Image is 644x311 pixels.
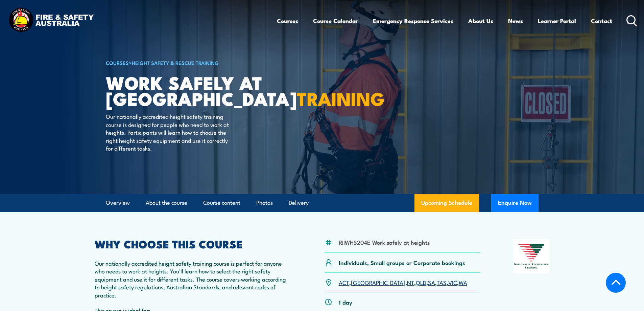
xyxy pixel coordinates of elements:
[351,278,405,286] a: [GEOGRAPHIC_DATA]
[339,259,465,266] p: Individuals, Small groups or Corporate bookings
[428,278,435,286] a: SA
[468,12,493,30] a: About Us
[373,12,453,30] a: Emergency Response Services
[256,194,273,212] a: Photos
[297,84,385,112] strong: TRAINING
[407,278,414,286] a: NT
[491,194,539,212] button: Enquire Now
[106,74,273,106] h1: Work Safely at [GEOGRAPHIC_DATA]
[132,59,219,66] a: Height Safety & Rescue Training
[339,298,352,306] p: 1 day
[203,194,240,212] a: Course content
[339,238,430,246] li: RIIWHS204E Work safely at heights
[459,278,467,286] a: WA
[339,278,349,286] a: ACT
[591,12,612,30] a: Contact
[146,194,187,212] a: About the course
[437,278,447,286] a: TAS
[95,259,292,299] p: Our nationally accredited height safety training course is perfect for anyone who needs to work a...
[513,239,550,273] img: Nationally Recognised Training logo.
[313,12,358,30] a: Course Calendar
[95,239,292,248] h2: WHY CHOOSE THIS COURSE
[106,194,130,212] a: Overview
[106,59,273,67] h6: >
[508,12,523,30] a: News
[277,12,298,30] a: Courses
[416,278,426,286] a: QLD
[448,278,457,286] a: VIC
[339,279,467,286] p: , , , , , , ,
[106,59,129,66] a: COURSES
[414,194,479,212] a: Upcoming Schedule
[538,12,576,30] a: Learner Portal
[289,194,309,212] a: Delivery
[106,112,229,152] p: Our nationally accredited height safety training course is designed for people who need to work a...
